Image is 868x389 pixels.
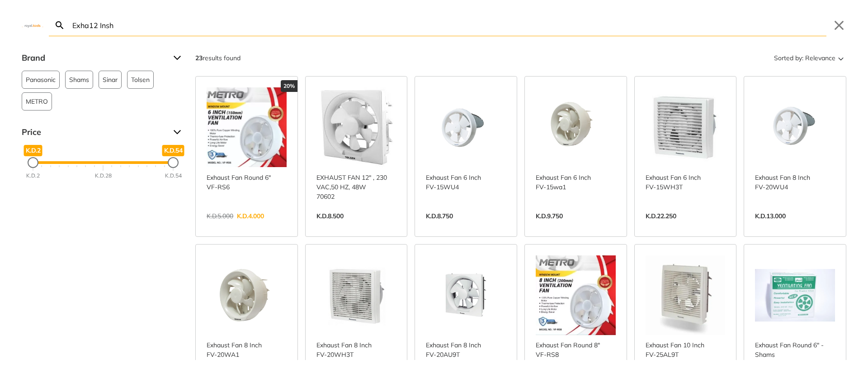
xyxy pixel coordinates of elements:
[95,172,112,180] div: K.D.28
[165,172,182,180] div: K.D.54
[103,71,118,88] span: Sinar
[22,92,52,110] button: METRO
[835,53,846,63] svg: Sort
[832,18,846,33] button: Close
[26,93,48,110] span: METRO
[22,71,60,89] button: Panasonic
[22,23,43,27] img: Close
[26,172,40,180] div: K.D.2
[71,14,826,36] input: Search…
[54,20,65,31] svg: Search
[28,157,38,168] div: Minimum Price
[805,51,835,65] span: Relevance
[772,51,846,65] button: Sorted by:Relevance Sort
[195,54,203,62] strong: 23
[22,125,166,139] span: Price
[22,51,166,65] span: Brand
[281,80,297,92] div: 20%
[131,71,150,88] span: Tolsen
[99,71,122,89] button: Sinar
[26,71,56,88] span: Panasonic
[168,157,179,168] div: Maximum Price
[69,71,89,88] span: Shams
[195,51,241,65] div: results found
[65,71,93,89] button: Shams
[127,71,154,89] button: Tolsen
